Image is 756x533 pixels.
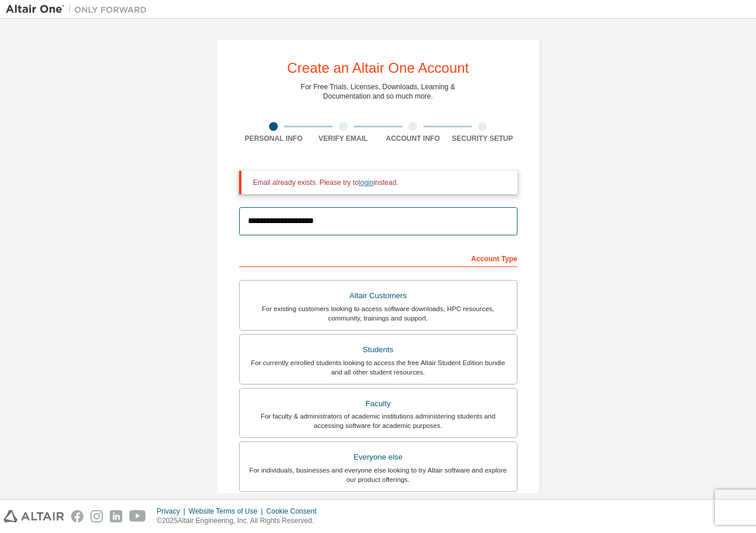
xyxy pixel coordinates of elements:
[247,358,510,377] div: For currently enrolled students looking to access the free Altair Student Edition bundle and all ...
[448,134,518,143] div: Security Setup
[157,507,189,516] div: Privacy
[359,178,374,187] a: login
[247,449,510,465] div: Everyone else
[129,510,146,522] img: youtube.svg
[6,4,153,15] img: Altair One
[239,248,518,267] div: Account Type
[157,516,324,526] p: © 2025 Altair Engineering, Inc. All Rights Reserved.
[110,510,122,522] img: linkedin.svg
[247,342,510,358] div: Students
[247,465,510,484] div: For individuals, businesses and everyone else looking to try Altair software and explore our prod...
[189,507,266,516] div: Website Terms of Use
[301,82,455,101] div: For Free Trials, Licenses, Downloads, Learning & Documentation and so much more.
[308,134,378,143] div: Verify Email
[247,396,510,412] div: Faculty
[247,411,510,430] div: For faculty & administrators of academic institutions administering students and accessing softwa...
[266,507,323,516] div: Cookie Consent
[90,510,103,522] img: instagram.svg
[378,134,448,143] div: Account Info
[71,510,83,522] img: facebook.svg
[287,61,469,75] div: Create an Altair One Account
[247,288,510,304] div: Altair Customers
[4,510,64,522] img: altair_logo.svg
[247,304,510,323] div: For existing customers looking to access software downloads, HPC resources, community, trainings ...
[239,134,309,143] div: Personal Info
[253,178,508,187] div: Email already exists. Please try to instead.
